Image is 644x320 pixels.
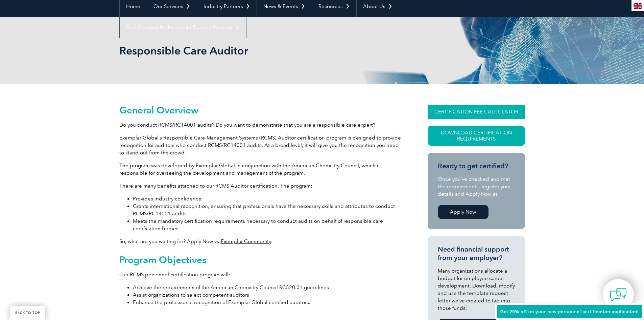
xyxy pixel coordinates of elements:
[119,134,403,156] p: Exemplar Global’s Responsible Care Management Systems (RCMS) Auditor certification program is des...
[119,121,403,129] p: Do you conduct RCMS/RC14001 audits? Do you want to demonstrate that you are a responsible care ex...
[119,44,379,57] h1: Responsible Care Auditor
[438,175,515,198] p: Once you’ve checked and met the requirements, register your details and Apply Now at
[133,217,403,232] li: Meets the mandatory certification requirements necessary to conduct audits on behalf of responsib...
[610,286,627,303] img: contact-chat.png
[133,202,403,217] li: Grants international recognition, ensuring that professionals have the necessary skills and attri...
[500,309,639,314] span: Get 20% off on your new personnel certification application!
[133,195,403,202] li: Provides industry confidence
[119,254,403,265] h2: Program Objectives
[428,105,525,119] a: CERTIFICATION FEE CALCULATOR
[119,238,403,245] p: So, what are you waiting for? Apply Now via .
[119,182,403,190] p: There are many benefits attached to our RCMS Auditor certification. The program:
[221,238,271,244] a: Exemplar Community
[119,105,403,115] h2: General Overview
[133,299,403,306] li: Enhance the professional recognition of Exemplar Global certified auditors.
[438,267,515,312] p: Many organizations allocate a budget for employee career development. Download, modify and use th...
[133,284,403,291] li: Achieve the requirements of the American Chemistry Council RC520.01 guidelines
[438,205,488,219] a: Apply Now
[10,306,45,320] a: BACK TO TOP
[119,162,403,177] p: The program was developed by Exemplar Global in conjunction with the American Chemistry Council, ...
[133,291,403,299] li: Assist organizations to select competent auditors
[438,162,515,170] h3: Ready to get certified?
[428,126,525,146] a: Download Certification Requirements
[120,17,246,38] a: Find Certified Professional / Training Provider
[438,245,515,262] h3: Need financial support from your employer?
[634,3,642,9] img: en
[119,271,403,278] p: Our RCMS personnel certification program will:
